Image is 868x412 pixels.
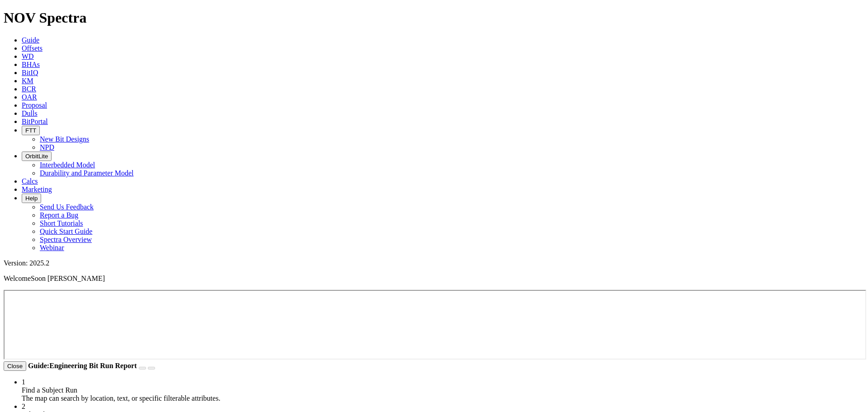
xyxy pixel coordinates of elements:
a: OAR [22,93,37,101]
a: Calcs [22,177,38,185]
span: Find a Subject Run [22,386,77,394]
a: Report a Bug [40,211,78,219]
a: Spectra Overview [40,236,92,243]
div: 1 [22,378,864,386]
button: Help [22,194,41,203]
span: Help [25,195,38,202]
button: FTT [22,126,40,135]
a: Send Us Feedback [40,203,94,211]
a: Dulls [22,109,38,117]
p: Welcome [4,275,864,283]
div: Version: 2025.2 [4,259,864,267]
span: The map can search by location, text, or specific filterable attributes. [22,394,220,402]
button: OrbitLite [22,152,52,161]
a: BCR [22,85,36,93]
div: 2 [22,403,864,411]
a: Quick Start Guide [40,227,92,235]
a: Webinar [40,244,64,251]
a: Offsets [22,44,42,52]
a: NPD [40,143,54,151]
strong: Guide: [28,362,138,369]
a: WD [22,52,34,60]
a: BitPortal [22,118,48,125]
a: Short Tutorials [40,219,83,227]
a: Guide [22,36,39,44]
button: Close [4,361,26,371]
a: Interbedded Model [40,161,95,169]
span: Engineering Bit Run Report [49,362,137,369]
span: OrbitLite [25,153,48,160]
a: Marketing [22,185,52,193]
a: New Bit Designs [40,135,89,143]
a: KM [22,77,33,85]
a: BitIQ [22,69,38,76]
a: Durability and Parameter Model [40,169,134,177]
a: Proposal [22,101,47,109]
span: FTT [25,127,36,134]
span: Soon [PERSON_NAME] [31,275,105,282]
h1: NOV Spectra [4,9,864,26]
a: BHAs [22,61,40,68]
